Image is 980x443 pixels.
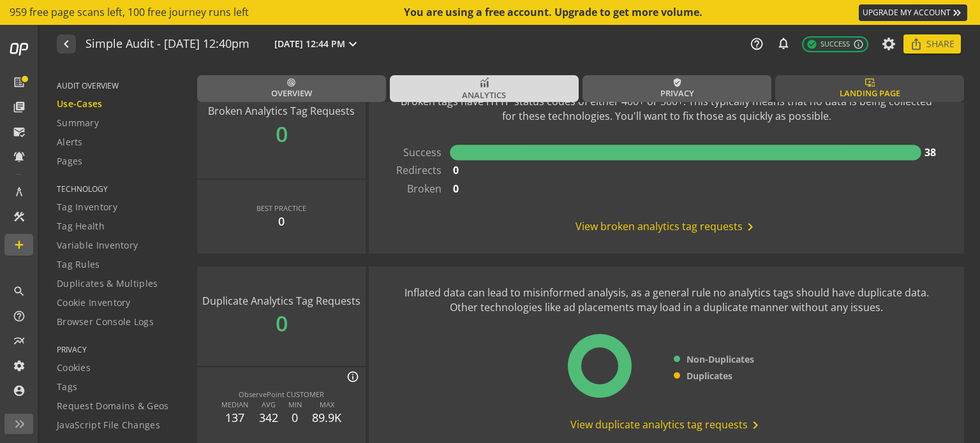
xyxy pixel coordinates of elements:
[776,36,789,49] mat-icon: notifications_none
[687,370,732,382] span: Duplicates
[13,335,26,347] mat-icon: multiline_chart
[903,34,961,54] button: Share
[57,201,117,214] span: Tag Inventory
[312,400,341,410] div: MAX
[396,164,442,178] text: Redirects
[57,381,77,393] span: Tags
[13,76,26,89] mat-icon: list_alt
[926,33,954,55] span: Share
[57,117,99,129] span: Summary
[57,98,103,110] span: Use-Cases
[57,136,83,149] span: Alerts
[13,185,26,198] mat-icon: architecture
[403,145,442,159] text: Success
[259,400,278,410] div: AVG
[57,400,169,412] span: Request Domains & Geos
[453,182,459,196] text: 0
[57,277,158,290] span: Duplicates & Multiples
[840,87,900,99] span: Landing Page
[806,39,850,50] span: Success
[13,210,26,223] mat-icon: construction
[407,182,442,196] text: Broken
[288,410,302,426] div: 0
[13,310,26,323] mat-icon: help_outline
[259,410,278,426] div: 342
[462,89,506,101] span: Analytics
[274,38,345,50] span: [DATE] 12:44 PM
[57,80,181,91] span: AUDIT OVERVIEW
[59,36,72,52] mat-icon: navigate_before
[660,87,694,99] span: Privacy
[743,219,758,235] mat-icon: chevron_right
[13,238,26,251] mat-icon: add
[390,75,579,102] a: Analytics
[924,145,935,159] text: 38
[13,150,26,163] mat-icon: notifications_active
[57,344,181,355] span: PRIVACY
[13,126,26,138] mat-icon: mark_email_read
[910,38,923,50] mat-icon: ios_share
[10,5,249,20] span: 959 free page scans left, 100 free journey runs left
[57,258,100,271] span: Tag Rules
[197,75,386,102] a: Overview
[221,400,248,410] div: MEDIAN
[453,164,459,178] text: 0
[859,4,967,21] a: UPGRADE MY ACCOUNT
[256,203,306,214] div: BEST PRACTICE
[806,39,817,50] mat-icon: check_circle
[57,155,83,168] span: Pages
[575,219,758,235] span: View broken analytics tag requests
[951,6,963,19] mat-icon: keyboard_double_arrow_right
[57,220,105,233] span: Tag Health
[312,410,341,426] div: 89.9K
[672,78,682,87] mat-icon: verified_user
[750,37,764,51] mat-icon: help_outline
[57,239,138,252] span: Variable Inventory
[865,78,875,87] mat-icon: important_devices
[687,353,754,366] span: Non-Duplicates
[404,5,704,20] div: You are using a free account. Upgrade to get more volume.
[57,316,154,328] span: Browser Console Logs
[13,101,26,113] mat-icon: library_books
[272,36,363,52] button: [DATE] 12:44 PM
[394,94,939,124] div: Broken tags have HTTP status codes of either 400+ or 500+. This typically means that no data is b...
[345,36,360,52] mat-icon: expand_more
[288,400,302,410] div: MIN
[13,285,26,298] mat-icon: search
[286,78,296,87] mat-icon: radar
[239,389,324,400] div: ObservePoint CUSTOMER
[775,75,964,102] a: Landing Page
[346,370,359,383] mat-icon: info_outline
[13,384,26,397] mat-icon: account_circle
[57,296,131,309] span: Cookie Inventory
[13,359,26,372] mat-icon: settings
[394,286,939,315] div: Inflated data can lead to misinformed analysis, as a general rule no analytics tags should have d...
[57,361,91,374] span: Cookies
[853,39,864,50] mat-icon: info_outline
[57,419,160,432] span: JavaScript File Changes
[85,38,249,51] h1: Simple Audit - 25 August 2025 | 12:40pm
[221,410,248,426] div: 137
[57,184,181,194] span: TECHNOLOGY
[271,87,312,99] span: Overview
[583,75,771,102] a: Privacy
[748,418,763,433] mat-icon: chevron_right
[570,418,763,433] span: View duplicate analytics tag requests
[278,214,285,230] div: 0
